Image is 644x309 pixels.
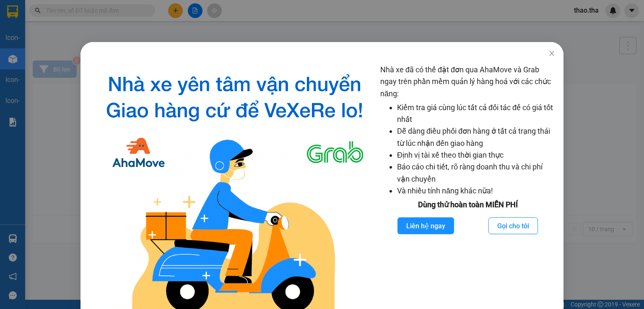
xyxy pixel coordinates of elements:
span: Liên hệ ngay [406,221,445,231]
span: Gọi cho tôi [497,221,529,231]
li: Dễ dàng điều phối đơn hàng ở tất cả trạng thái từ lúc nhận đến giao hàng [397,125,555,149]
li: Và nhiều tính năng khác nữa! [397,185,555,197]
li: Kiểm tra giá cùng lúc tất cả đối tác để có giá tốt nhất [397,102,555,126]
button: Gọi cho tôi [488,217,538,234]
li: Báo cáo chi tiết, rõ ràng doanh thu và chi phí vận chuyển [397,161,555,185]
div: Dùng thử hoàn toàn MIỄN PHÍ [380,199,555,211]
button: Close [540,42,563,66]
button: Liên hệ ngay [397,217,454,234]
li: Định vị tài xế theo thời gian thực [397,149,555,161]
span: close [548,50,555,57]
